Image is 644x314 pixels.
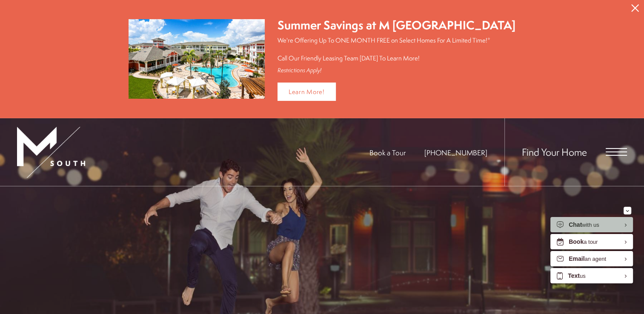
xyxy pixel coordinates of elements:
[369,148,406,158] a: Book a Tour
[522,145,587,159] a: Find Your Home
[17,127,85,178] img: MSouth
[424,148,487,157] span: [PHONE_NUMBER]
[278,36,515,63] p: We're Offering Up To ONE MONTH FREE on Select Homes For A Limited Time!* Call Our Friendly Leasin...
[278,67,515,74] div: Restrictions Apply!
[278,83,336,101] a: Learn More!
[424,148,487,158] a: Call Us at 813-570-8014
[129,19,265,99] img: Summer Savings at M South Apartments
[522,145,587,159] span: Find Your Home
[278,17,515,34] div: Summer Savings at M [GEOGRAPHIC_DATA]
[606,148,627,156] button: Open Menu
[369,148,406,157] span: Book a Tour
